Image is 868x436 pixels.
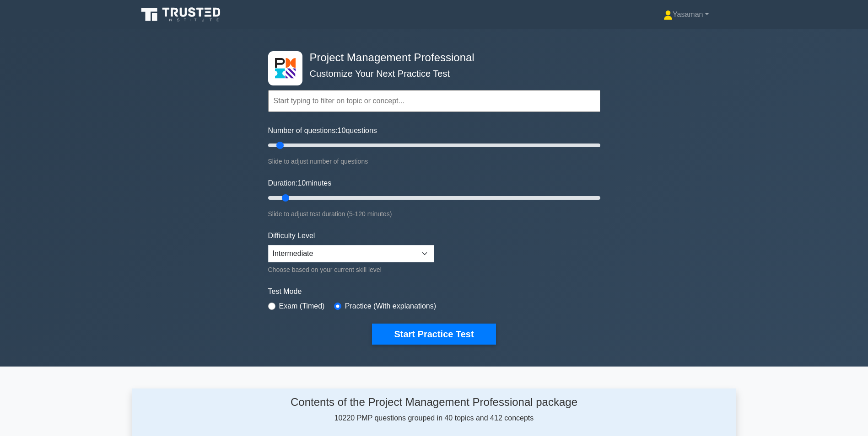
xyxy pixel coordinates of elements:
a: Yasaman [642,5,730,24]
div: Slide to adjust test duration (5-120 minutes) [268,208,600,219]
input: Start typing to filter on topic or concept... [268,90,600,112]
button: Start Practice Test [372,324,496,345]
label: Practice (With explanations) [345,301,436,312]
div: 10220 PMP questions grouped in 40 topics and 412 concepts [219,396,650,424]
span: 10 [338,127,346,134]
label: Exam (Timed) [279,301,325,312]
h4: Contents of the Project Management Professional package [219,396,650,409]
div: Choose based on your current skill level [268,264,434,275]
label: Duration: minutes [268,178,332,189]
label: Difficulty Level [268,230,315,241]
label: Test Mode [268,286,600,297]
span: 10 [297,179,306,187]
label: Number of questions: questions [268,125,377,136]
div: Slide to adjust number of questions [268,156,600,167]
h4: Project Management Professional [306,51,555,64]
